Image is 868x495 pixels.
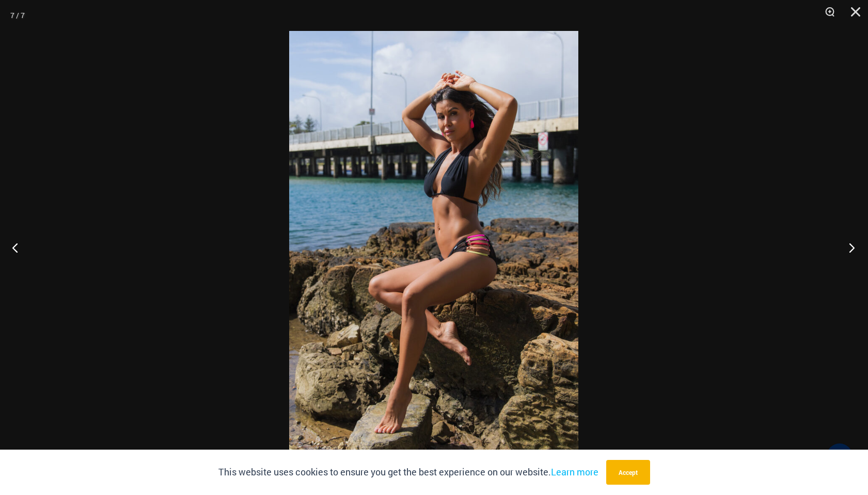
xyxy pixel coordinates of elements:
[218,465,598,480] p: This website uses cookies to ensure you get the best experience on our website.
[606,460,650,485] button: Accept
[551,466,598,478] a: Learn more
[289,31,578,464] img: Slip Stream Black Multi 5024 Shorts 07
[829,222,868,273] button: Next
[10,8,25,23] div: 7 / 7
